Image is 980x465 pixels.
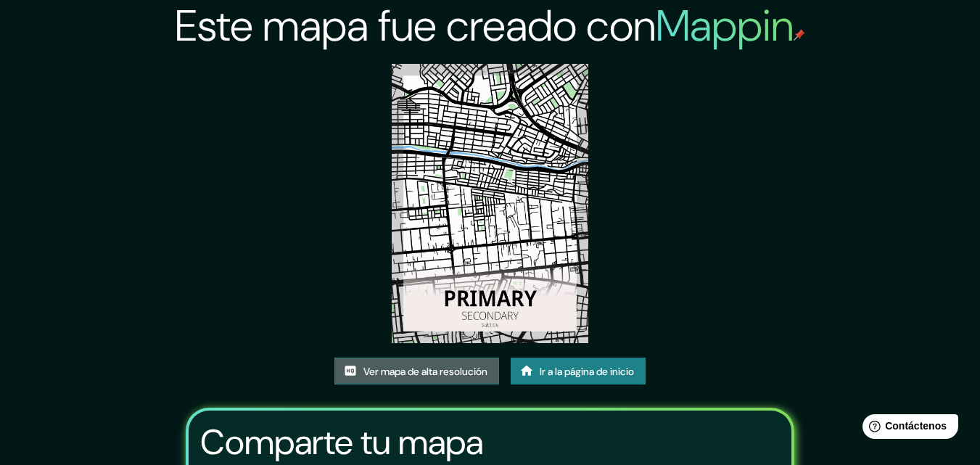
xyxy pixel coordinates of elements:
font: Comparte tu mapa [200,419,483,465]
iframe: Lanzador de widgets de ayuda [851,408,964,449]
a: Ir a la página de inicio [511,358,646,385]
font: Ir a la página de inicio [540,365,634,378]
img: pin de mapeo [794,29,805,41]
font: Ver mapa de alta resolución [363,365,487,378]
a: Ver mapa de alta resolución [334,358,499,385]
img: created-map [392,64,589,343]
